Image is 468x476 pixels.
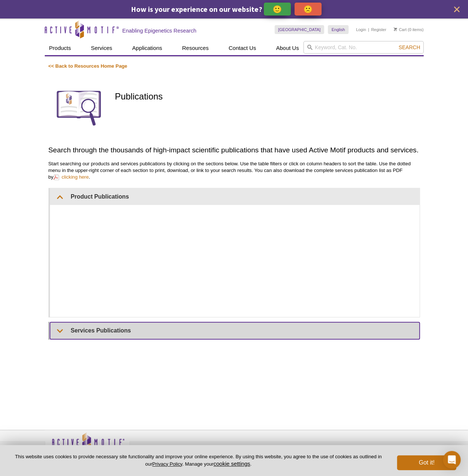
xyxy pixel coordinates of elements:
[50,322,420,339] summary: Services Publications
[45,41,75,55] a: Products
[398,44,420,50] span: Search
[48,63,127,69] a: << Back to Resources Home Page
[55,210,414,310] iframe: To enrich screen reader interactions, please activate Accessibility in Grammarly extension settings
[131,4,262,14] span: How is your experience on our website?
[115,92,420,102] h1: Publications
[303,4,313,14] p: 🙁
[53,173,88,180] a: clicking here
[396,44,422,51] button: Search
[213,460,250,467] button: cookie settings
[397,455,456,470] button: Got it!
[371,27,386,32] a: Register
[394,25,424,34] li: (0 items)
[128,41,166,55] a: Applications
[45,430,130,460] img: Active Motif,
[48,77,110,138] img: Publications
[48,145,420,155] h2: Search through the thousands of high-impact scientific publications that have used Active Motif p...
[328,25,349,34] a: English
[341,443,396,459] table: Click to Verify - This site chose Symantec SSL for secure e-commerce and confidential communicati...
[452,5,461,14] button: close
[394,27,407,32] a: Cart
[224,41,260,55] a: Contact Us
[303,41,424,54] input: Keyword, Cat. No.
[368,25,369,34] li: |
[152,461,182,467] a: Privacy Policy
[273,4,282,14] p: 🙂
[50,188,420,205] summary: Product Publications
[48,161,420,180] p: Start searching our products and services publications by clicking on the sections below. Use the...
[12,453,385,467] p: This website uses cookies to provide necessary site functionality and improve your online experie...
[356,27,366,32] a: Login
[443,451,461,469] div: Open Intercom Messenger
[275,25,324,34] a: [GEOGRAPHIC_DATA]
[178,41,213,55] a: Resources
[272,41,303,55] a: About Us
[87,41,117,55] a: Services
[394,27,397,31] img: Your Cart
[122,27,196,34] h2: Enabling Epigenetics Research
